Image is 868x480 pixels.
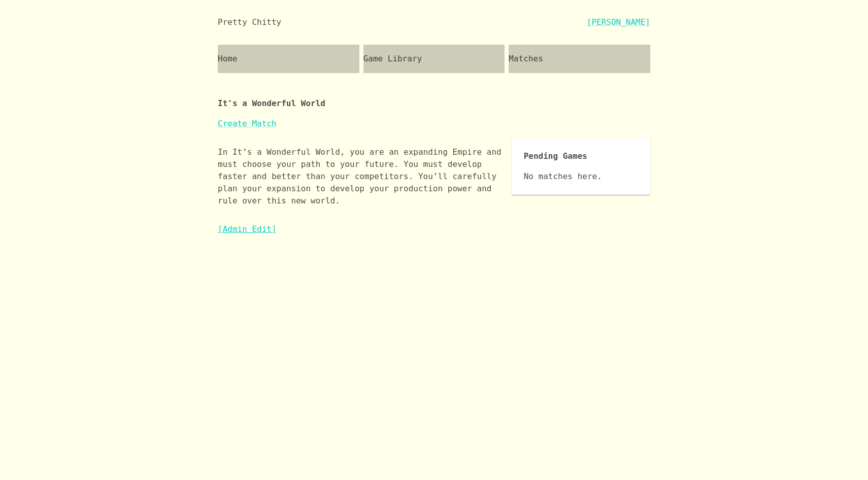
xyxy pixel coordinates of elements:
[363,45,505,73] a: Game Library
[587,16,650,28] a: [PERSON_NAME]
[218,224,277,234] a: [Admin Edit]
[218,16,281,28] div: Pretty Chitty
[218,45,359,73] a: Home
[218,146,504,207] p: In It’s a Wonderful World, you are an expanding Empire and must choose your path to your future. ...
[218,119,277,128] a: Create Match
[524,150,638,162] p: Pending Games
[524,170,638,183] p: No matches here.
[218,81,650,118] p: It's a Wonderful World
[509,45,650,73] a: Matches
